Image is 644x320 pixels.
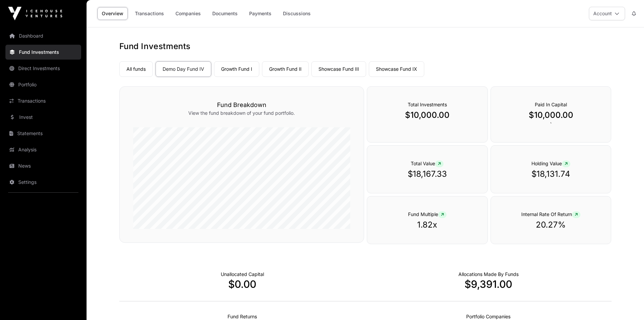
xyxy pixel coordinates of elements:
[5,28,81,43] a: Dashboard
[133,110,350,116] p: View the fund breakdown of your fund portfolio.
[408,211,447,217] span: Fund Multiple
[279,7,315,20] a: Discussions
[5,158,81,173] a: News
[130,7,168,20] a: Transactions
[5,175,81,190] a: Settings
[5,142,81,157] a: Analysis
[610,287,644,320] iframe: Chat Widget
[245,7,276,20] a: Payments
[521,211,580,217] span: Internal Rate Of Return
[228,313,257,320] p: Realised Returns from Funds
[221,271,264,278] p: Cash not yet allocated
[171,7,205,20] a: Companies
[411,161,444,166] span: Total Value
[311,61,366,77] a: Showcase Fund III
[5,45,81,60] a: Fund Investments
[535,102,567,107] span: Paid In Capital
[97,7,128,20] a: Overview
[381,169,474,179] p: $18,167.33
[458,271,519,278] p: Capital Deployed Into Companies
[504,110,598,121] p: $10,000.00
[381,110,474,121] p: $10,000.00
[119,61,153,77] a: All funds
[5,61,81,76] a: Direct Investments
[408,102,447,107] span: Total Investments
[504,219,598,230] p: 20.27%
[504,169,598,179] p: $18,131.74
[133,100,350,110] h3: Fund Breakdown
[5,93,81,108] a: Transactions
[491,86,612,143] div: `
[156,61,211,77] a: Demo Day Fund IV
[365,278,612,290] p: $9,391.00
[5,77,81,92] a: Portfolio
[5,110,81,125] a: Invest
[466,313,510,320] p: Number of Companies Deployed Into
[262,61,309,77] a: Growth Fund II
[8,7,62,20] img: Icehouse Ventures Logo
[381,219,474,230] p: 1.82x
[531,161,570,166] span: Holding Value
[369,61,424,77] a: Showcase Fund IX
[214,61,259,77] a: Growth Fund I
[5,126,81,141] a: Statements
[119,278,365,290] p: $0.00
[208,7,242,20] a: Documents
[119,41,612,52] h1: Fund Investments
[589,7,625,20] button: Account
